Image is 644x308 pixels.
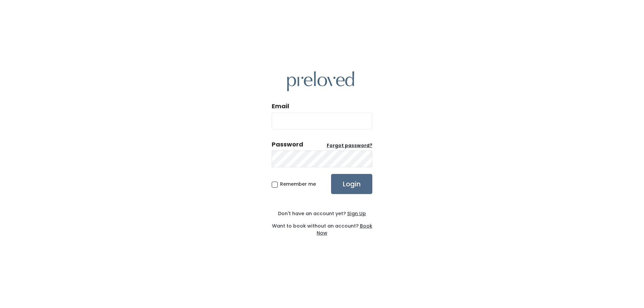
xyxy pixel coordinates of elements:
[272,102,289,111] label: Email
[331,174,372,194] input: Login
[287,71,354,91] img: preloved logo
[346,210,366,217] a: Sign Up
[317,223,372,236] a: Book Now
[272,140,303,149] div: Password
[272,217,372,237] div: Want to book without an account?
[280,181,316,187] span: Remember me
[347,210,366,217] u: Sign Up
[272,210,372,217] div: Don't have an account yet?
[327,142,372,149] a: Forgot password?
